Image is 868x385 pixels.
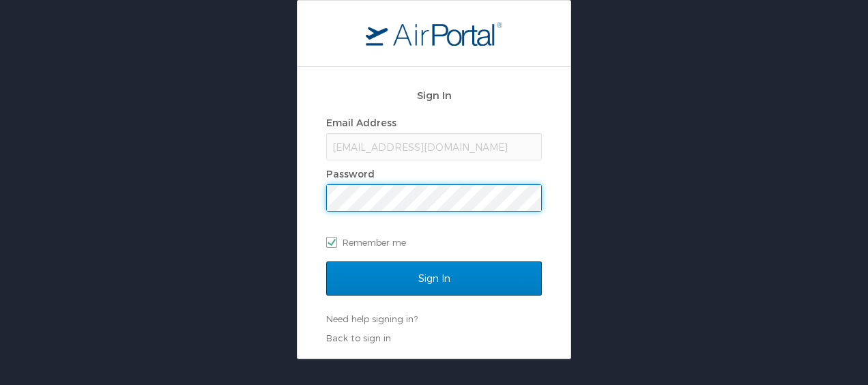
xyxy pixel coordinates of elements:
label: Remember me [326,232,542,253]
img: logo [366,21,502,46]
a: Back to sign in [326,332,391,343]
label: Password [326,168,375,180]
label: Email Address [326,117,396,128]
h2: Sign In [326,87,542,103]
input: Sign In [326,261,542,296]
a: Need help signing in? [326,313,418,324]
